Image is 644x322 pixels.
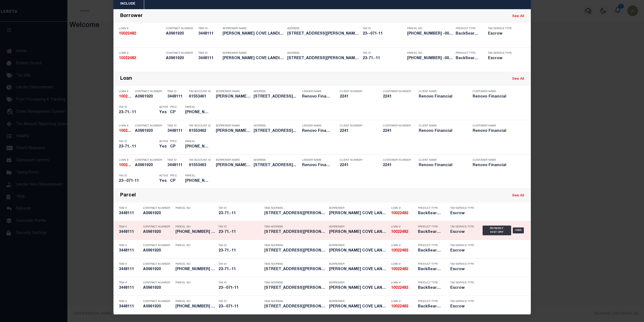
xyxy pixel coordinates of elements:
h5: 005-23-071 -00110 [185,179,209,183]
p: Client Name [419,124,465,128]
h5: Escrow [450,211,475,216]
h5: 3448111 [119,286,140,290]
h5: 10022482 [119,95,132,99]
p: Tax ID [363,52,404,55]
p: TBM ID [167,159,186,162]
h5: 23-71.-11 [219,249,262,253]
h5: 14 Dalex Court 16 Glen Cove, NY... [254,163,299,168]
p: Product Type [418,207,442,210]
p: TBM Address [264,263,326,266]
p: Borrower Name [216,159,251,162]
h5: A0961920 [166,56,196,61]
strong: 10022482 [391,305,408,308]
p: Customer Number [383,90,411,93]
h5: GLEN COVE LANDING LLC A NEW YOR... [223,56,285,61]
h5: 2241 [340,129,375,133]
h5: 2241 [340,163,375,168]
h5: BackSearch,Escrow [418,230,442,234]
p: Tax Service Type [488,52,515,55]
h5: 23-71.-11 [219,230,262,234]
h5: 14 Dalex Court 16 Glen Cove, NY... [254,95,299,99]
div: Parcel [120,193,136,199]
h5: BackSearch,Escrow [418,286,442,290]
p: Loan # [119,27,163,30]
h5: 2241 [383,129,410,133]
p: Contract Number [143,263,173,266]
p: Contract Number [166,52,196,55]
h5: 10022482 [119,32,163,36]
p: Tax ID [119,106,157,109]
strong: 10022482 [391,267,408,271]
p: Parcel No [175,300,216,303]
h5: 23-71.-11 [219,211,262,216]
h5: A0961920 [143,304,173,309]
h5: Escrow [450,304,475,309]
p: Loan # [391,225,415,229]
p: Tax Service Type [450,225,475,229]
p: Tax ID [219,281,262,284]
p: Borrower [329,300,388,303]
p: Borrower [329,263,388,266]
p: Tax ID [119,140,157,143]
h5: 3448111 [167,95,186,99]
p: Parcel [185,140,209,143]
p: Parcel No [175,281,216,284]
h5: Renovo Financial [419,163,465,168]
h5: 23--071-11 [219,304,262,309]
p: Contract Number [135,159,165,162]
p: Loan # [391,300,415,303]
strong: 10022482 [391,230,408,234]
h5: Renovo Financial [473,163,518,168]
h5: Renovo Financial [302,95,332,99]
h5: 3448111 [119,267,140,272]
p: Tax ID [219,263,262,266]
h5: 005-23-071 -00110 [175,267,216,272]
h5: 14 DALEX CT # 16 Glen Cove, N... [264,304,326,309]
h5: 3448111 [198,32,220,36]
div: Borrower [120,13,143,19]
h5: 3448111 [167,163,186,168]
h5: 23-71.-11 [219,267,262,272]
h5: Escrow [450,230,475,234]
p: Borrower Name [216,124,251,128]
p: Product Type [418,244,442,247]
h5: 10022482 [391,267,415,272]
a: See All [512,15,524,18]
h5: GLEN COVE LANDING LLC A NEW YOR... [329,267,388,272]
p: Tax ID [219,300,262,303]
p: Customer Name [473,159,518,162]
strong: 10022482 [119,163,136,167]
h5: 14 DALEX CT # 16 Glen Cove, N... [287,32,360,36]
p: Address [287,52,360,55]
p: TBM ID [167,124,186,128]
p: Parcel [185,174,209,177]
div: Payment History [483,226,511,235]
p: Loan # [119,159,132,162]
h5: BackSearch,Escrow [418,267,442,272]
p: Client Name [419,159,465,162]
h5: 10022482 [391,286,415,290]
p: Parcel [185,106,209,109]
h5: 2241 [383,163,410,168]
p: Contract Number [135,124,165,128]
p: Tax ID [219,225,262,229]
h5: 005-23-071 -00110 [185,145,209,149]
p: Parcel No [175,207,216,210]
strong: 10022482 [391,286,408,290]
h5: Escrow [450,286,475,290]
h5: 23--071-11 [219,286,262,290]
h5: BackSearch,Escrow [418,249,442,253]
h5: BackSearch,Escrow [418,304,442,309]
h5: A0961920 [143,249,173,253]
p: Loan # [391,263,415,266]
h5: GLEN COVE LANDING LLC A NEW YOR... [216,95,251,99]
p: Tax ID [363,27,404,30]
p: Borrower [329,207,388,210]
h5: Yes [159,110,167,115]
p: Parcel No [407,52,453,55]
p: Parcel No [407,27,453,30]
h5: GLEN COVE LANDING LLC A NEW YOR... [216,129,251,133]
p: Tax Service Type [488,27,515,30]
p: Borrower Name [223,52,285,55]
h5: 10022482 [391,211,415,216]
